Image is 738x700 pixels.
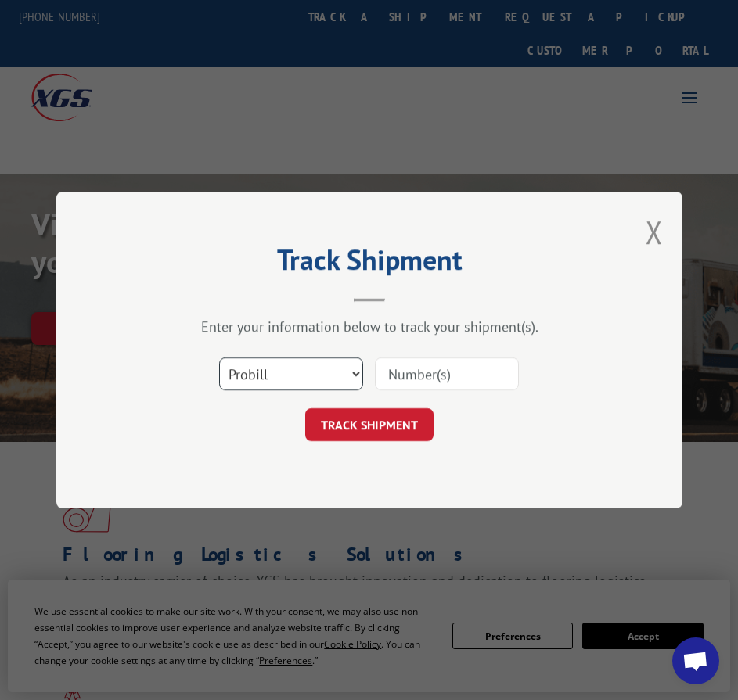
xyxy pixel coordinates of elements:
h2: Track Shipment [135,249,604,278]
div: Enter your information below to track your shipment(s). [135,318,604,336]
input: Number(s) [375,357,519,390]
div: Ouvrir le chat [672,637,719,684]
button: TRACK SHIPMENT [305,408,434,441]
button: Close modal [646,211,663,253]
